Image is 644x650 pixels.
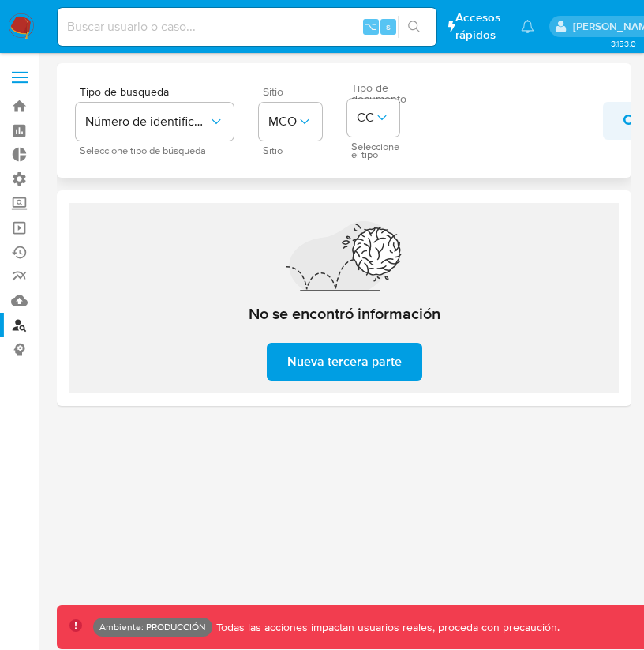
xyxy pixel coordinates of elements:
[398,16,430,38] button: search-icon
[365,19,376,34] span: ⌥
[386,19,391,34] span: s
[212,620,560,635] p: Todas las acciones impactan usuarios reales, proceda con precaución.
[521,20,534,33] a: Notificaciones
[99,624,206,630] p: Ambiente: PRODUCCIÓN
[58,17,436,37] input: Buscar usuario o caso...
[455,9,506,43] span: Accesos rápidos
